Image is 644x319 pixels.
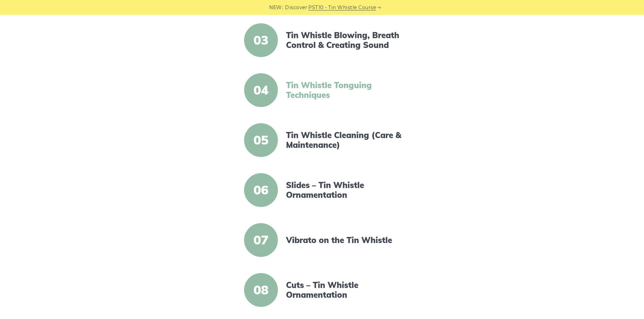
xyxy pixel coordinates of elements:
span: 03 [244,23,278,57]
span: Discover [285,4,307,11]
a: Tin Whistle Blowing, Breath Control & Creating Sound [286,30,402,50]
a: Slides – Tin Whistle Ornamentation [286,180,402,200]
span: 06 [244,173,278,207]
a: Tin Whistle Cleaning (Care & Maintenance) [286,130,402,150]
span: NEW: [269,4,283,11]
a: Vibrato on the Tin Whistle [286,235,402,245]
a: PST10 - Tin Whistle Course [308,4,376,11]
a: Tin Whistle Tonguing Techniques [286,80,402,100]
span: 07 [244,223,278,257]
span: 05 [244,123,278,157]
span: 04 [244,73,278,107]
span: 08 [244,273,278,307]
a: Cuts – Tin Whistle Ornamentation [286,280,402,300]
